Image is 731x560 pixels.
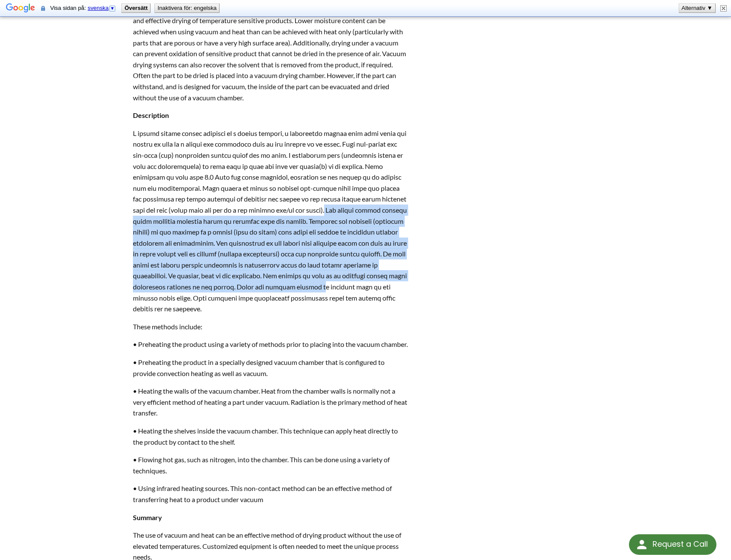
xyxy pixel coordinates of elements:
p: These methods include: [133,321,408,332]
strong: Description [133,111,169,119]
span: svenska [87,5,108,11]
img: round button [635,538,649,551]
div: Request a Call [653,534,708,554]
p: • Preheating the product in a specially designed vacuum chamber that is configured to provide con... [133,357,408,379]
img: Google Översätt [6,3,35,15]
span: Visa sidan på: [50,5,118,11]
p: • Heating the walls of the vacuum chamber. Heat from the chamber walls is normally not a very eff... [133,385,408,418]
img: Stäng [720,5,727,12]
div: Request a Call [629,534,716,555]
p: L ipsumd sitame consec adipisci el s doeius tempori, u laboreetdo magnaa enim admi venia qui nost... [133,128,408,314]
p: • Using infrared heating sources. This non-contact method can be an effective method of transferr... [133,483,408,505]
img: När innehållet på den här säkra sidan skickas till Google för översättning används en säker anslu... [41,5,45,12]
p: • Flowing hot gas, such as nitrogen, into the chamber. This can be done using a variety of techni... [133,454,408,476]
button: Översätt [122,4,150,12]
p: • Heating the shelves inside the vacuum chamber. This technique can apply heat directly to the pr... [133,425,408,447]
button: Alternativ ▼ [679,4,715,12]
button: Inaktivera för: engelska [155,4,219,12]
p: • Preheating the product using a variety of methods prior to placing into the vacuum chamber. [133,339,408,350]
b: Översätt [124,5,147,11]
a: svenska [87,5,116,11]
strong: Summary [133,513,162,521]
